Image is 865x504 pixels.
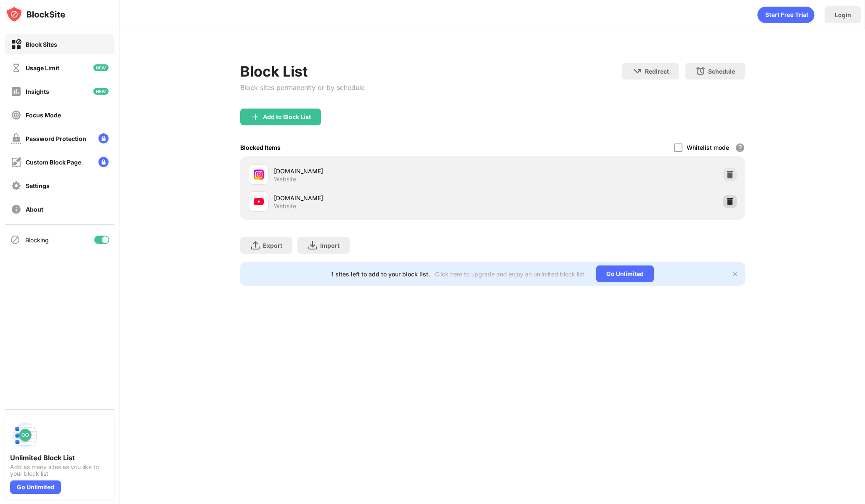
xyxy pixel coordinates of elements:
[708,68,735,75] div: Schedule
[263,242,282,249] div: Export
[11,39,21,50] img: block-on.svg
[26,159,81,166] div: Custom Block Page
[835,11,851,19] div: Login
[11,157,21,167] img: customize-block-page-off.svg
[645,68,669,75] div: Redirect
[10,420,40,450] img: push-block-list.svg
[26,206,43,213] div: About
[240,83,365,92] div: Block sites permanently or by schedule
[274,175,296,183] div: Website
[26,41,57,48] div: Block Sites
[263,114,311,120] div: Add to Block List
[6,6,65,23] img: logo-blocksite.svg
[331,271,430,278] div: 1 sites left to add to your block list.
[26,135,86,142] div: Password Protection
[26,64,59,72] div: Usage Limit
[93,88,109,95] img: new-icon.svg
[435,271,586,278] div: Click here to upgrade and enjoy an unlimited block list.
[11,86,21,97] img: insights-off.svg
[26,182,50,189] div: Settings
[98,157,109,167] img: lock-menu.svg
[687,144,729,151] div: Whitelist mode
[98,133,109,143] img: lock-menu.svg
[25,236,49,244] div: Blocking
[274,194,493,202] div: [DOMAIN_NAME]
[240,63,365,80] div: Block List
[11,204,21,215] img: about-off.svg
[596,265,654,282] div: Go Unlimited
[274,202,296,210] div: Website
[274,167,493,175] div: [DOMAIN_NAME]
[10,480,61,494] div: Go Unlimited
[732,271,738,277] img: x-button.svg
[11,110,21,120] img: focus-off.svg
[11,180,21,191] img: settings-off.svg
[26,111,61,119] div: Focus Mode
[254,170,264,180] img: favicons
[11,63,21,73] img: time-usage-off.svg
[240,144,281,151] div: Blocked Items
[10,464,109,477] div: Add as many sites as you like to your block list
[10,454,109,462] div: Unlimited Block List
[320,242,340,249] div: Import
[11,133,21,144] img: password-protection-off.svg
[26,88,49,95] div: Insights
[10,235,20,245] img: blocking-icon.svg
[757,6,815,23] div: animation
[93,64,109,71] img: new-icon.svg
[254,196,264,207] img: favicons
